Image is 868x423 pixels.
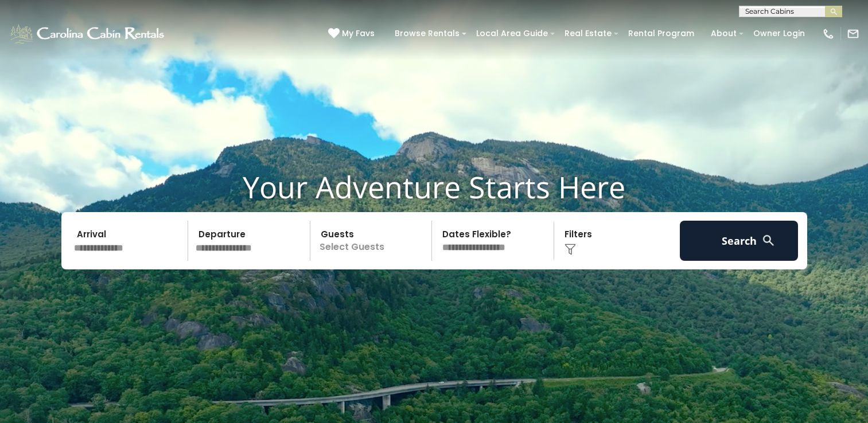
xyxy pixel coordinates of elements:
a: My Favs [328,28,377,40]
img: search-regular-white.png [761,233,776,248]
a: Local Area Guide [470,25,554,42]
h1: Your Adventure Starts Here [9,169,859,205]
p: Select Guests [314,221,432,261]
a: About [705,25,742,42]
img: White-1-1-2.png [9,22,168,45]
img: mail-regular-white.png [847,28,859,40]
span: My Favs [342,28,375,40]
a: Real Estate [559,25,617,42]
img: phone-regular-white.png [822,28,835,40]
button: Search [680,221,799,261]
a: Owner Login [748,25,811,42]
img: filter--v1.png [565,244,576,255]
a: Browse Rentals [389,25,465,42]
a: Rental Program [622,25,700,42]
